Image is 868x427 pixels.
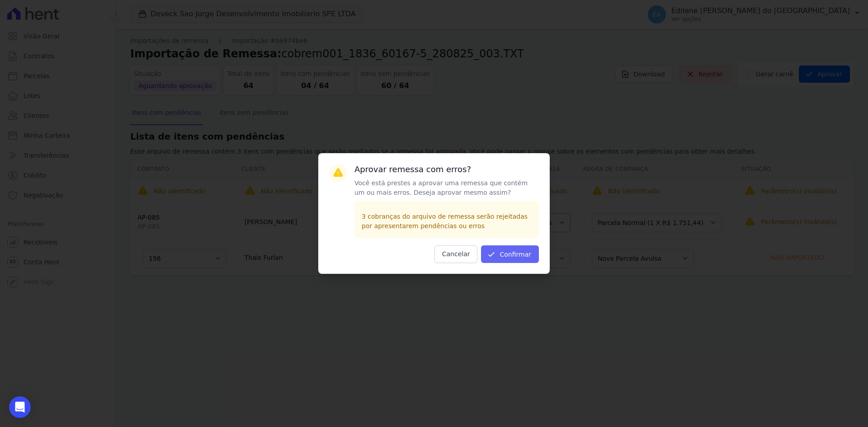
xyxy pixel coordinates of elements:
[434,245,478,263] button: Cancelar
[362,212,532,231] p: 3 cobranças do arquivo de remessa serão rejeitadas por apresentarem pendências ou erros
[354,164,539,175] h3: Aprovar remessa com erros?
[9,396,31,418] div: Open Intercom Messenger
[354,178,539,197] p: Você está prestes a aprovar uma remessa que contém um ou mais erros. Deseja aprovar mesmo assim?
[481,245,539,263] button: Confirmar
